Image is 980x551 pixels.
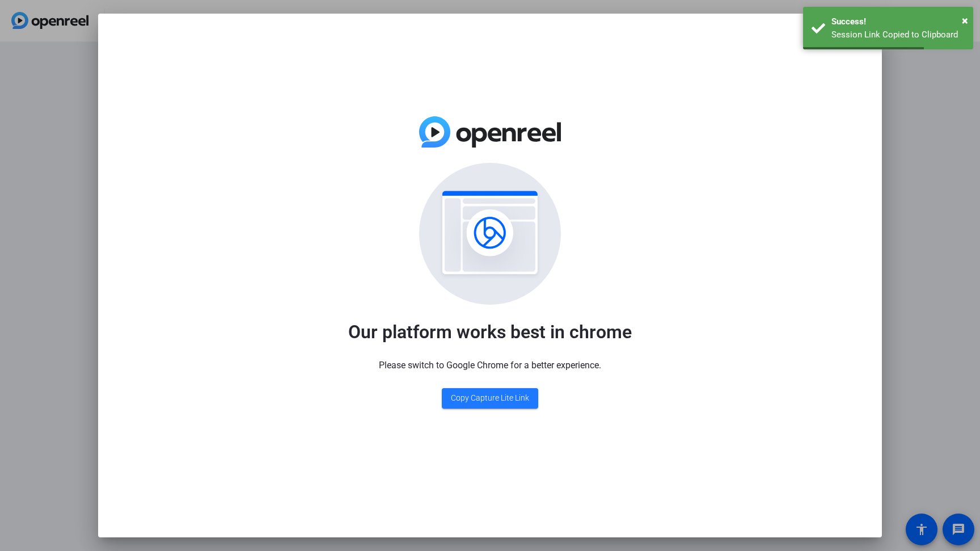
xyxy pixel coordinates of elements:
[348,321,632,343] div: Our platform works best in chrome
[962,14,968,27] span: ×
[442,388,538,409] button: Copy Capture Lite Link
[437,187,542,280] img: browser
[451,392,529,404] span: Copy Capture Lite Link
[831,28,965,41] div: Session Link Copied to Clipboard
[831,15,965,28] div: Success!
[379,359,601,372] div: Please switch to Google Chrome for a better experience.
[419,116,561,148] img: openreel-logo
[962,12,968,29] button: Close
